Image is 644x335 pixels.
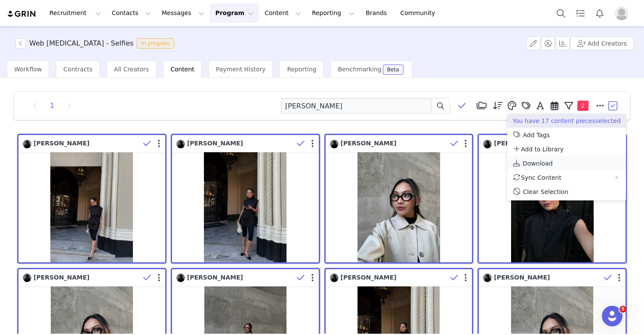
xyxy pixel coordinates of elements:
a: Tasks [571,3,590,23]
button: Recruitment [44,3,106,23]
span: Contracts [63,66,92,73]
span: Reporting [287,66,316,73]
button: Program [210,3,259,23]
button: Add Creators [570,37,634,50]
span: Payment History [216,66,266,73]
span: 2 [577,101,589,111]
input: Search labels, captions, # and @ tags [281,98,431,114]
span: 5 [619,306,626,313]
span: [PERSON_NAME] [494,274,550,281]
span: Benchmarking [338,66,381,73]
span: [PERSON_NAME] [187,140,243,147]
span: Sync Content [521,174,561,181]
img: 3aaf5322-2489-490a-bf7f-9ac399f85025.jpg [176,140,185,148]
button: Content [259,3,306,23]
img: 3aaf5322-2489-490a-bf7f-9ac399f85025.jpg [23,140,31,148]
span: [object Object] [15,38,178,49]
li: 1 [46,100,59,112]
span: [PERSON_NAME] [34,140,89,147]
span: [PERSON_NAME] [341,274,397,281]
span: Workflow [14,66,42,73]
button: 2 [562,99,593,112]
span: Clear Selection [523,188,568,195]
img: placeholder-profile.jpg [615,6,629,20]
span: In progress [137,38,174,49]
a: Community [395,3,444,23]
button: Profile [610,6,637,20]
i: icon: right [614,175,619,180]
button: Messages [157,3,210,23]
span: [PERSON_NAME] [187,274,243,281]
img: 3aaf5322-2489-490a-bf7f-9ac399f85025.jpg [176,274,185,282]
button: Contacts [107,3,156,23]
iframe: Intercom live chat [602,306,622,326]
img: 3aaf5322-2489-490a-bf7f-9ac399f85025.jpg [330,140,339,148]
a: Brands [361,3,394,23]
span: s [592,117,595,124]
span: Content [170,66,194,73]
button: Reporting [307,3,360,23]
span: [PERSON_NAME] [34,274,89,281]
span: Add to Library [521,146,564,153]
button: Search [552,3,570,23]
span: Download [523,160,553,167]
img: 3aaf5322-2489-490a-bf7f-9ac399f85025.jpg [483,274,492,282]
span: [PERSON_NAME] [494,140,550,147]
img: 3aaf5322-2489-490a-bf7f-9ac399f85025.jpg [330,274,339,282]
p: You have 17 content piece selected [512,116,621,126]
span: Add Tags [523,132,550,138]
img: 3aaf5322-2489-490a-bf7f-9ac399f85025.jpg [483,140,492,148]
img: 3aaf5322-2489-490a-bf7f-9ac399f85025.jpg [23,274,31,282]
span: [PERSON_NAME] [341,140,397,147]
div: Beta [387,67,399,72]
h3: Web [MEDICAL_DATA] - Selfies [29,38,133,49]
button: Notifications [590,3,609,23]
span: All Creators [114,66,149,73]
img: grin logo [7,10,37,18]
